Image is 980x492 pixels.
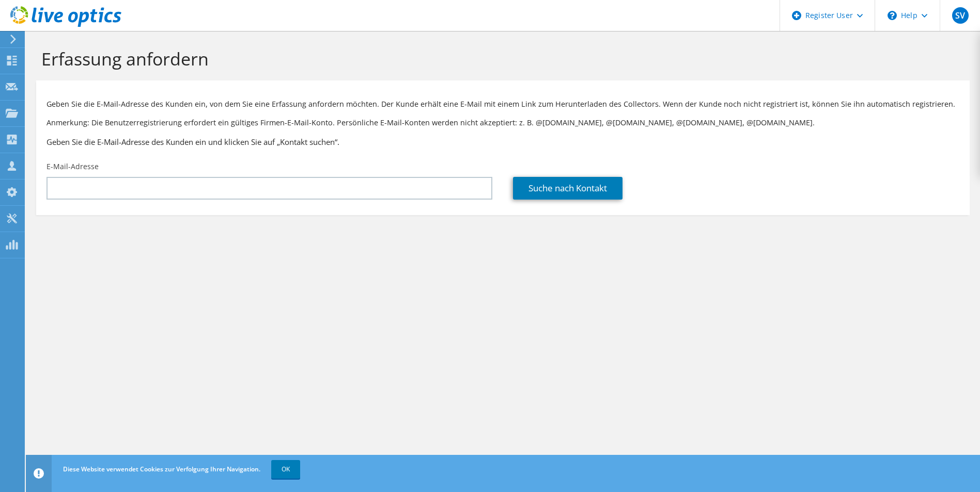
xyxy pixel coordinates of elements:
[952,7,969,24] span: SV
[46,99,959,110] p: Geben Sie die E-Mail-Adresse des Kunden ein, von dem Sie eine Erfassung anfordern möchten. Der Ku...
[513,177,623,200] a: Suche nach Kontakt
[63,465,260,473] span: Diese Website verwendet Cookies zur Verfolgung Ihrer Navigation.
[46,161,99,172] label: E-Mail-Adresse
[41,48,959,70] h1: Erfassung anfordern
[46,136,959,147] h3: Geben Sie die E-Mail-Adresse des Kunden ein und klicken Sie auf „Kontakt suchen“.
[271,460,300,479] a: OK
[888,11,897,20] svg: \n
[46,117,959,128] p: Anmerkung: Die Benutzerregistrierung erfordert ein gültiges Firmen-E-Mail-Konto. Persönliche E-Ma...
